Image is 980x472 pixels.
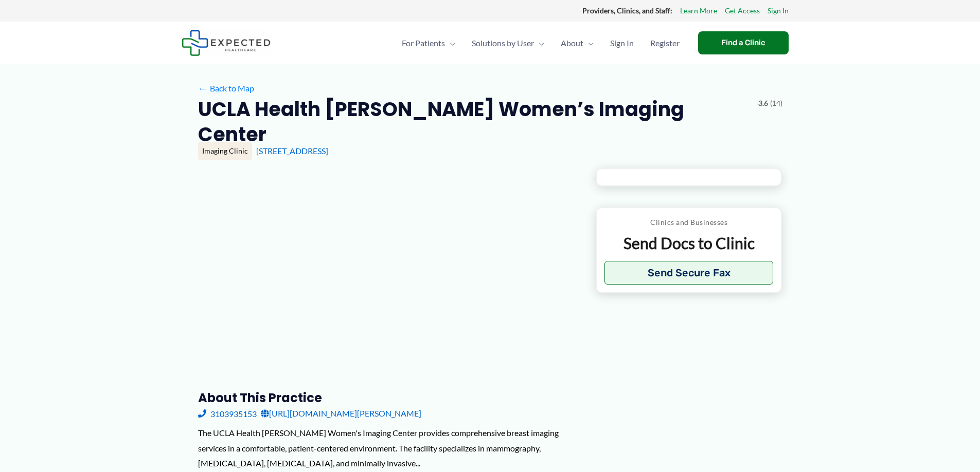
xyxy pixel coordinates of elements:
[561,25,583,61] span: About
[553,25,602,61] a: AboutMenu Toggle
[604,216,774,229] p: Clinics and Businesses
[770,97,782,110] span: (14)
[698,31,789,54] a: Find a Clinic
[610,25,634,61] span: Sign In
[582,6,672,15] strong: Providers, Clinics, and Staff:
[758,97,768,110] span: 3.6
[445,25,455,61] span: Menu Toggle
[402,25,445,61] span: For Patients
[394,25,688,61] nav: Primary Site Navigation
[256,146,328,156] a: [STREET_ADDRESS]
[198,406,257,421] a: 3103935153
[198,425,579,471] div: The UCLA Health [PERSON_NAME] Women's Imaging Center provides comprehensive breast imaging servic...
[394,25,464,61] a: For PatientsMenu Toggle
[604,233,774,253] p: Send Docs to Clinic
[583,25,594,61] span: Menu Toggle
[198,81,254,96] a: ←Back to Map
[604,261,774,285] button: Send Secure Fax
[464,25,553,61] a: Solutions by UserMenu Toggle
[198,142,252,160] div: Imaging Clinic
[650,25,680,61] span: Register
[768,4,789,17] a: Sign In
[198,97,750,147] h2: UCLA Health [PERSON_NAME] Women’s Imaging Center
[198,390,579,406] h3: About this practice
[680,4,717,17] a: Learn More
[198,83,208,93] span: ←
[534,25,544,61] span: Menu Toggle
[261,406,421,421] a: [URL][DOMAIN_NAME][PERSON_NAME]
[642,25,688,61] a: Register
[472,25,534,61] span: Solutions by User
[725,4,760,17] a: Get Access
[602,25,642,61] a: Sign In
[182,30,271,56] img: Expected Healthcare Logo - side, dark font, small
